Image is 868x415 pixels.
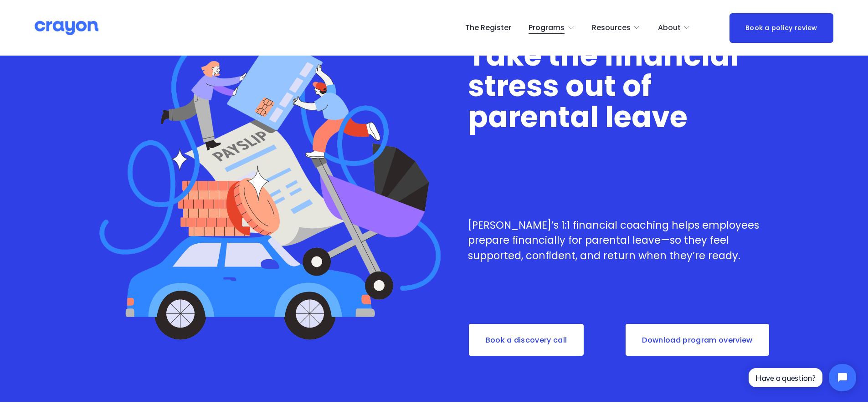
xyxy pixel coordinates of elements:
[658,21,681,35] span: About
[658,20,691,35] a: folder dropdown
[468,40,776,133] h1: Take the financial stress out of parental leave
[529,20,575,35] a: folder dropdown
[468,323,585,357] a: Book a discovery call
[465,20,511,35] a: The Register
[741,356,864,399] iframe: Tidio Chat
[729,13,833,43] a: Book a policy review
[468,218,776,264] p: [PERSON_NAME]’s 1:1 financial coaching helps employees prepare financially for parental leave—so ...
[592,20,641,35] a: folder dropdown
[35,20,98,36] img: Crayon
[592,21,631,35] span: Resources
[529,21,565,35] span: Programs
[625,323,770,357] a: Download program overview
